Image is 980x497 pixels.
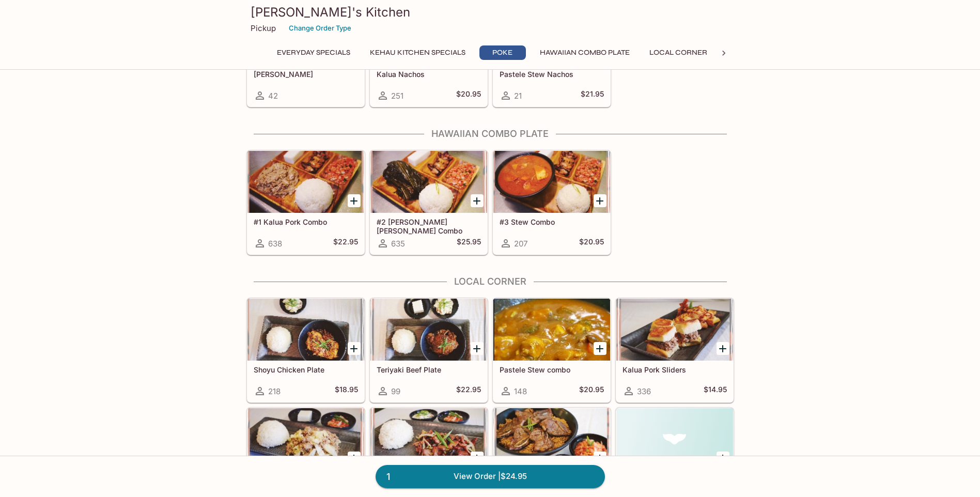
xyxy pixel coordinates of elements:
button: Add Kalua Pork w/ Cabbage [348,452,361,464]
h5: Kalua Pork Sliders [623,365,727,374]
span: 635 [391,239,405,248]
h5: Teriyaki Beef Plate [377,365,481,374]
button: Add #1 Kalua Pork Combo [348,194,361,207]
button: Add Shoyu Chicken Plate [348,342,361,355]
span: 207 [514,239,527,248]
a: #2 [PERSON_NAME] [PERSON_NAME] Combo635$25.95 [370,150,488,255]
h5: $22.95 [456,385,481,397]
span: 336 [637,386,651,396]
a: Teriyaki Beef Plate99$22.95 [370,298,488,402]
h5: #2 [PERSON_NAME] [PERSON_NAME] Combo [377,218,481,235]
span: 638 [268,239,282,248]
h4: Local Corner [246,276,734,287]
a: Pastele Stew combo148$20.95 [493,298,611,402]
h4: Hawaiian Combo Plate [246,128,734,139]
div: Shoyu Chicken Plate [247,299,364,361]
h5: $20.95 [456,89,481,102]
button: Add Kalua Pork Sliders [717,342,729,355]
span: 99 [391,386,400,396]
h5: Pastele Stew combo [500,365,604,374]
button: Kehau Kitchen Specials [364,45,471,60]
h5: $25.95 [457,237,481,250]
div: #1 Kalua Pork Combo [247,151,364,213]
button: Add Local Girl w/ribs [594,452,606,464]
div: Pastele Stew combo [493,299,610,361]
div: Smoked Meat Plate [370,408,487,470]
div: Local Girl w/ribs [493,408,610,470]
a: Kalua Pork Sliders336$14.95 [616,298,734,402]
button: Add #3 Stew Combo [594,194,606,207]
div: Local Boy w/ Chicken [616,408,733,470]
span: 218 [268,386,281,396]
h5: [PERSON_NAME] [254,70,358,79]
button: Add Teriyaki Beef Plate [471,342,484,355]
button: Local Corner [644,45,713,60]
button: Poke [479,45,526,60]
button: Add Local Boy w/ Chicken [717,452,729,464]
span: 21 [514,91,522,101]
h5: $22.95 [333,237,358,250]
h3: [PERSON_NAME]'s Kitchen [251,4,730,20]
div: Teriyaki Beef Plate [370,299,487,361]
div: #3 Stew Combo [493,151,610,213]
h5: $20.95 [579,237,604,250]
div: #2 Lau Lau Combo [370,151,487,213]
h5: #3 Stew Combo [500,218,604,226]
h5: $21.95 [581,89,604,102]
h5: $20.95 [579,385,604,397]
h5: Shoyu Chicken Plate [254,365,358,374]
span: 1 [380,470,396,484]
a: #3 Stew Combo207$20.95 [493,150,611,255]
button: Change Order Type [284,20,356,36]
button: Add Smoked Meat Plate [471,452,484,464]
div: Kalua Pork w/ Cabbage [247,408,364,470]
span: 251 [391,91,403,101]
h5: Kalua Nachos [377,70,481,79]
h5: $18.95 [335,385,358,397]
button: Add Pastele Stew combo [594,342,606,355]
p: Pickup [251,23,276,33]
button: Add #2 Lau Lau Combo [471,194,484,207]
button: Everyday Specials [271,45,356,60]
h5: Pastele Stew Nachos [500,70,604,79]
h5: #1 Kalua Pork Combo [254,218,358,226]
span: 42 [268,91,278,101]
h5: $14.95 [704,385,727,397]
a: Shoyu Chicken Plate218$18.95 [247,298,365,402]
a: #1 Kalua Pork Combo638$22.95 [247,150,365,255]
span: 148 [514,386,527,396]
a: 1View Order |$24.95 [376,465,605,488]
div: Kalua Pork Sliders [616,299,733,361]
button: Hawaiian Combo Plate [534,45,635,60]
